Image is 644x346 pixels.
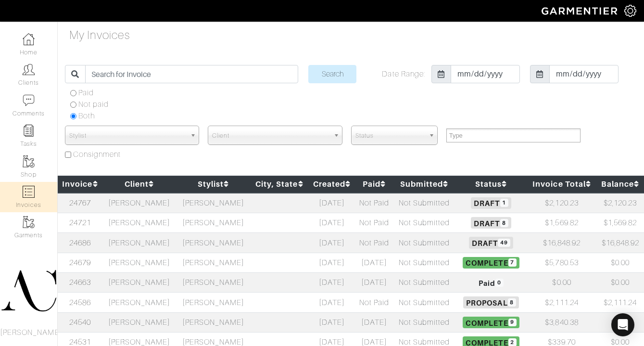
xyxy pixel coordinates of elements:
td: Not Submitted [393,253,455,272]
td: $2,120.23 [527,193,597,213]
span: Draft [471,217,511,229]
td: [PERSON_NAME] [177,193,251,213]
td: [PERSON_NAME] [102,233,177,253]
img: garments-icon-b7da505a4dc4fd61783c78ac3ca0ef83fa9d6f193b1c9dc38574b1d14d53ca28.png [23,155,35,167]
a: 24663 [69,278,91,287]
a: Invoice Total [532,179,591,189]
a: 24767 [69,199,91,207]
td: Not Paid [355,213,393,232]
td: [DATE] [308,293,355,312]
span: Status [355,126,425,145]
a: 24679 [69,258,91,267]
td: $2,111.24 [597,293,644,312]
td: $0.00 [597,253,644,272]
label: Not paid [78,99,109,110]
label: Both [78,110,95,122]
td: $1,569.82 [527,213,597,232]
td: Not Submitted [393,273,455,293]
input: Search for Invoice [85,65,298,83]
td: [PERSON_NAME] [177,253,251,272]
td: Not Paid [355,293,393,312]
td: [DATE] [308,213,355,232]
a: City, State [255,179,303,189]
td: [PERSON_NAME] [177,293,251,312]
span: Stylist [69,126,186,145]
span: Paid [476,277,506,288]
img: orders-icon-0abe47150d42831381b5fb84f609e132dff9fe21cb692f30cb5eec754e2cba89.png [23,186,35,198]
a: Paid [363,179,386,189]
img: comment-icon-a0a6a9ef722e966f86d9cbdc48e553b5cf19dbc54f86b18d962a5391bc8f6eb6.png [23,94,35,106]
td: $16,848.92 [597,233,644,253]
a: 24721 [69,218,91,227]
td: $0.00 [597,312,644,332]
td: [DATE] [308,312,355,332]
td: $3,840.38 [527,312,597,332]
span: Draft [471,197,511,209]
img: clients-icon-6bae9207a08558b7cb47a8932f037763ab4055f8c8b6bfacd5dc20c3e0201464.png [23,64,35,76]
span: 9 [508,319,517,327]
td: [DATE] [355,273,393,293]
td: $2,120.23 [597,193,644,213]
td: Not Submitted [393,193,455,213]
td: $2,111.24 [527,293,597,312]
a: Stylist [198,179,229,189]
td: [PERSON_NAME] [102,253,177,272]
span: 8 [508,298,516,307]
a: 24540 [69,318,91,327]
td: [DATE] [308,253,355,272]
img: garmentier-logo-header-white-b43fb05a5012e4ada735d5af1a66efaba907eab6374d6393d1fbf88cb4ef424d.png [537,2,624,19]
td: Not Submitted [393,293,455,312]
td: [DATE] [308,193,355,213]
td: [DATE] [308,233,355,253]
a: Client [125,179,154,189]
td: [PERSON_NAME] [102,312,177,332]
img: garments-icon-b7da505a4dc4fd61783c78ac3ca0ef83fa9d6f193b1c9dc38574b1d14d53ca28.png [23,216,35,228]
span: Proposal [463,296,518,308]
td: $1,569.82 [597,213,644,232]
td: Not Paid [355,233,393,253]
label: Date Range: [382,68,425,80]
td: [DATE] [355,253,393,272]
td: Not Paid [355,193,393,213]
td: [PERSON_NAME] [102,213,177,232]
div: Open Intercom Messenger [611,313,634,336]
td: [DATE] [355,312,393,332]
span: Draft [469,237,513,248]
a: Invoice [62,179,98,189]
td: Not Submitted [393,233,455,253]
span: 1 [500,199,508,207]
span: 0 [495,279,504,287]
td: $5,780.53 [527,253,597,272]
td: $0.00 [527,273,597,293]
img: dashboard-icon-dbcd8f5a0b271acd01030246c82b418ddd0df26cd7fceb0bd07c9910d44c42f6.png [23,33,35,45]
td: [PERSON_NAME] [102,273,177,293]
img: reminder-icon-8004d30b9f0a5d33ae49ab947aed9ed385cf756f9e5892f1edd6e32f2345188e.png [23,125,35,137]
span: Complete [463,257,519,269]
td: [PERSON_NAME] [177,233,251,253]
a: Balance [601,179,639,189]
td: [DATE] [308,273,355,293]
span: Complete [463,317,519,328]
a: Submitted [400,179,449,189]
span: Client [212,126,329,145]
span: 49 [498,239,510,247]
img: gear-icon-white-bd11855cb880d31180b6d7d6211b90ccbf57a29d726f0c71d8c61bd08dd39cc2.png [624,5,636,17]
input: Search [308,65,356,83]
td: [PERSON_NAME] [102,193,177,213]
td: Not Submitted [393,213,455,232]
td: [PERSON_NAME] [177,312,251,332]
td: [PERSON_NAME] [102,293,177,312]
label: Paid [78,87,94,99]
a: Status [475,179,507,189]
td: Not Submitted [393,312,455,332]
a: Created [313,179,351,189]
a: 24586 [69,298,91,307]
a: 24686 [69,239,91,247]
h4: My Invoices [69,28,130,42]
span: 8 [500,219,508,227]
td: [PERSON_NAME] [177,273,251,293]
span: 7 [508,258,517,267]
td: $16,848.92 [527,233,597,253]
td: [PERSON_NAME] [177,213,251,232]
label: Consignment [73,149,121,160]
